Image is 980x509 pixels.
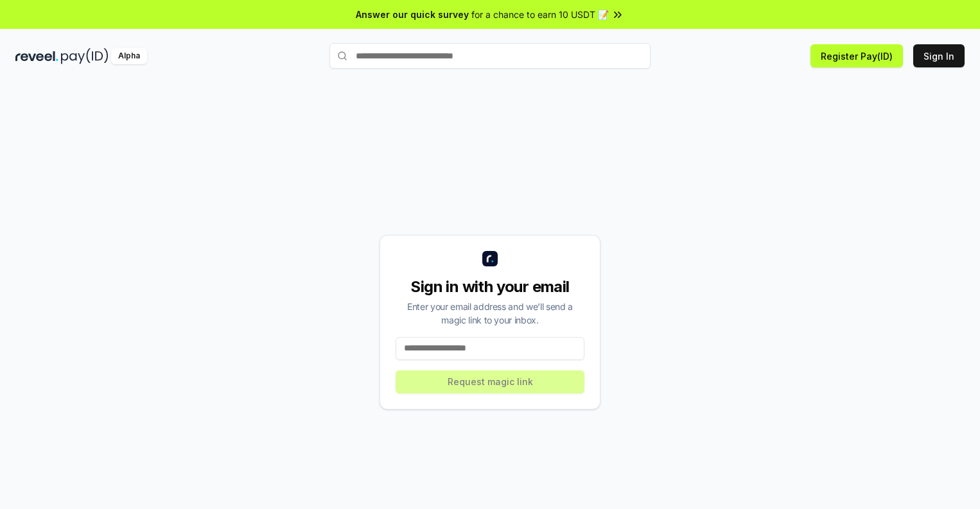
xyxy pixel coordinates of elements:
div: Sign in with your email [396,277,584,297]
span: Answer our quick survey [356,8,469,21]
div: Enter your email address and we’ll send a magic link to your inbox. [396,300,584,327]
span: for a chance to earn 10 USDT 📝 [471,8,609,21]
button: Sign In [913,44,965,67]
div: Alpha [111,48,147,64]
button: Register Pay(ID) [810,44,903,67]
img: logo_small [482,251,498,266]
img: pay_id [61,48,109,64]
img: reveel_dark [15,48,58,64]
